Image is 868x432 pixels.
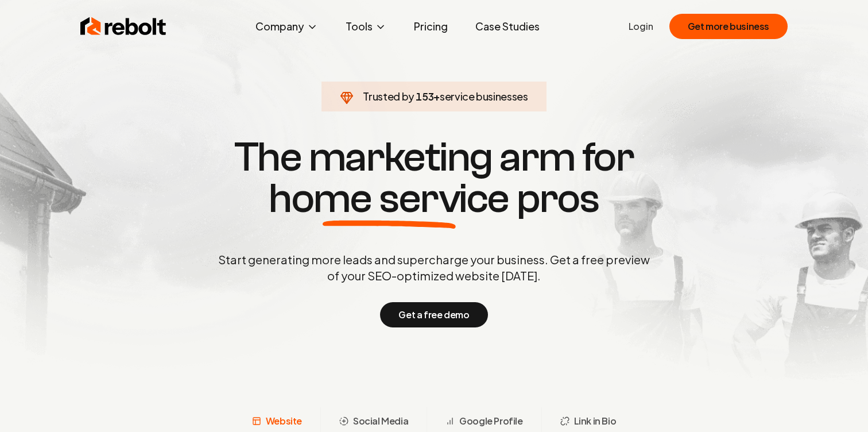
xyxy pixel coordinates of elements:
button: Get more business [669,14,788,39]
span: Social Media [353,414,408,428]
p: Start generating more leads and supercharge your business. Get a free preview of your SEO-optimiz... [216,252,652,284]
span: Trusted by [363,90,414,103]
span: home service [269,178,509,219]
h1: The marketing arm for pros [158,137,710,219]
a: Pricing [405,15,457,38]
button: Company [246,15,327,38]
span: Website [266,414,302,428]
button: Get a free demo [380,302,487,327]
span: + [433,90,440,103]
a: Case Studies [466,15,549,38]
img: Rebolt Logo [80,15,166,38]
button: Tools [336,15,396,38]
span: Google Profile [459,414,522,428]
span: service businesses [440,90,528,103]
span: 153 [416,88,433,105]
span: Link in Bio [574,414,617,428]
a: Login [629,20,653,33]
